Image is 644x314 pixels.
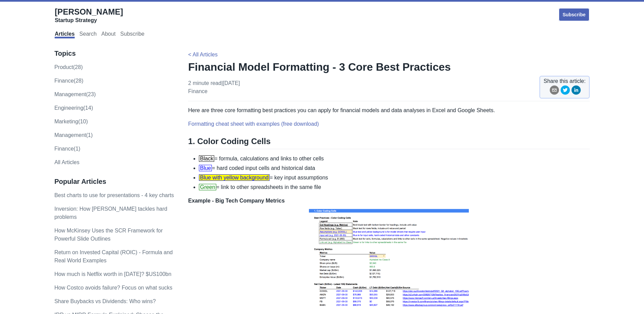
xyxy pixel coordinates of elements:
a: Finance(1) [54,146,80,152]
button: email [550,85,559,97]
span: Blue with yellow background [199,174,270,181]
p: Here are three core formatting best practices you can apply for financial models and data analyse... [188,106,590,115]
a: Search [79,31,97,38]
li: = link to other spreadsheets in the same file [199,183,590,191]
span: Green [199,184,216,190]
li: = key input assumptions [199,174,590,182]
h1: Financial Model Formatting - 3 Core Best Practices [188,60,590,74]
p: 2 minute read | [DATE] [188,79,240,95]
a: Subscribe [120,31,144,38]
a: Management(1) [54,132,93,138]
a: How McKinsey Uses the SCR Framework for Powerful Slide Outlines [54,228,163,242]
img: COLORCODE [307,205,471,310]
a: Formatting cheat sheet with examples (free download) [188,121,319,127]
a: marketing(10) [54,119,88,124]
a: Articles [55,31,75,38]
a: management(23) [54,91,96,97]
div: Startup Strategy [55,17,123,24]
a: [PERSON_NAME]Startup Strategy [55,7,123,24]
h2: 1. Color Coding Cells [188,136,590,149]
a: All Articles [54,159,79,165]
h3: Topics [54,49,174,58]
a: Best charts to use for presentations - 4 key charts [54,192,174,198]
span: [PERSON_NAME] [55,7,123,16]
h3: Popular Articles [54,177,174,186]
li: = formula, calculations and links to other cells [199,155,590,163]
a: finance [188,88,207,94]
a: finance(28) [54,78,83,84]
button: linkedin [571,85,581,97]
a: product(28) [54,64,83,70]
a: Return on Invested Capital (ROIC) - Formula and Real World Examples [54,249,173,263]
span: Black [199,155,214,162]
button: twitter [560,85,570,97]
a: engineering(14) [54,105,93,111]
a: How much is Netflix worth in [DATE]? $US100bn [54,271,171,277]
a: Inversion: How [PERSON_NAME] tackles hard problems [54,206,167,220]
span: Share this article: [544,77,586,85]
li: = hard coded input cells and historical data [199,164,590,172]
a: About [102,31,116,38]
a: Share Buybacks vs Dividends: Who wins? [54,298,156,304]
strong: Example - Big Tech Company Metrics [188,198,284,204]
span: Blue [199,165,212,171]
a: Subscribe [558,8,590,21]
a: < All Articles [188,52,218,57]
a: How Costco avoids failure? Focus on what sucks [54,285,172,291]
